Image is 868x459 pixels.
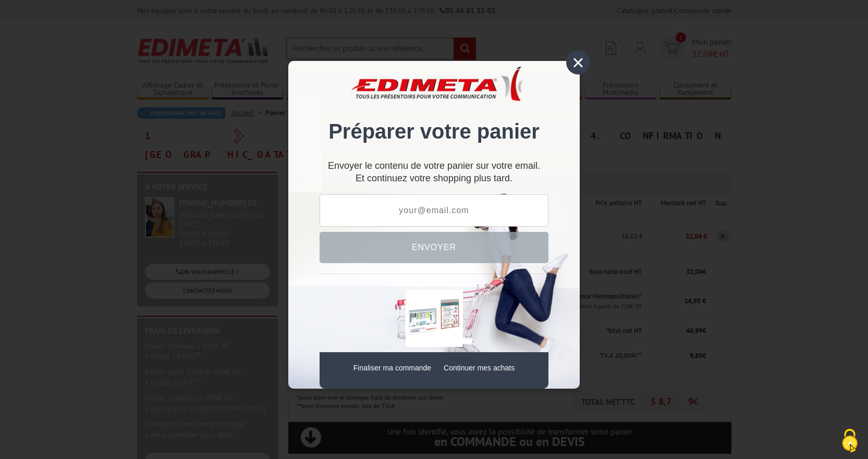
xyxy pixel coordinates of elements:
[353,364,431,372] a: Finaliser ma commande
[320,232,548,263] button: Envoyer
[320,194,548,227] input: your@email.com
[566,51,590,75] div: ×
[320,165,548,167] p: Envoyer le contenu de votre panier sur votre email.
[320,165,548,184] div: Et continuez votre shopping plus tard.
[444,364,515,372] a: Continuer mes achats
[320,77,548,154] div: Préparer votre panier
[832,424,868,459] button: Cookies (fenêtre modale)
[837,428,863,454] img: Cookies (fenêtre modale)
